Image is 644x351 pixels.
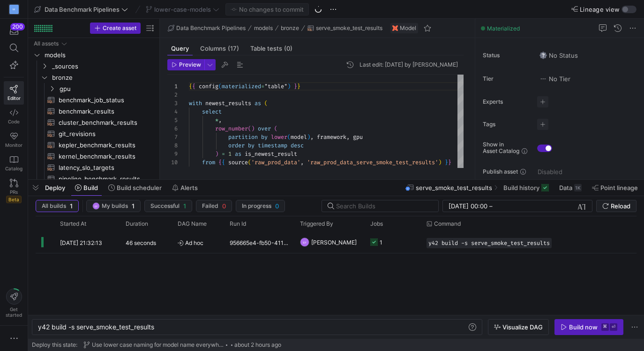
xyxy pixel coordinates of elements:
span: row_number [215,125,248,132]
div: 3 [167,99,178,107]
kbd: ⌘ [601,323,609,331]
span: y42 build -s serve_smoke_test_results [428,240,550,246]
div: 8 [167,141,178,150]
span: ) [251,125,255,132]
img: No status [539,52,547,59]
div: Press SPACE to select this row. [32,128,156,139]
button: models [252,23,275,34]
span: gpu [60,84,154,94]
span: , [300,159,304,166]
span: "table" [264,83,287,90]
span: (0) [284,46,292,52]
span: Triggered By [300,221,333,227]
button: Alerts [168,180,202,196]
div: 200 [10,23,25,31]
span: Monitor [5,142,22,148]
span: All builds [42,203,66,209]
button: Data Benchmark Pipelines [165,23,248,34]
span: PRs [10,189,18,195]
button: Reload [596,200,637,212]
span: No Status [539,52,578,59]
span: } [448,159,451,166]
span: over [258,125,271,132]
button: No statusNo Status [537,49,580,61]
button: Create asset [90,23,141,34]
span: Materialized [487,25,520,32]
span: – [489,202,493,210]
span: benchmark_job_status​​​​​​​​​​ [59,95,145,106]
a: benchmark_results​​​​​​​​​​ [32,106,156,117]
span: 1 [132,202,135,210]
a: benchmark_job_status​​​​​​​​​​ [32,94,156,106]
span: 1 [183,202,186,210]
input: End datetime [494,202,556,210]
button: Successful1 [144,200,192,212]
span: 'raw_prod_data_serve_smoke_test_results' [307,159,438,166]
button: Build now⌘⏎ [554,319,623,335]
span: Reload [611,202,630,210]
span: from [202,159,215,166]
a: kepler_benchmark_results​​​​​​​​​​ [32,139,156,151]
span: Query [171,46,189,52]
div: EF [300,237,309,247]
span: bronze [52,72,154,83]
button: Build scheduler [104,180,166,196]
span: Code [8,119,20,124]
div: EF [92,202,100,210]
span: 1 [228,150,232,158]
span: { [189,83,192,90]
span: ( [248,159,251,166]
span: is_newest_result [245,150,297,158]
span: Data Benchmark Pipelines [45,6,120,13]
span: gpu [353,133,363,141]
span: Publish asset [483,168,518,175]
button: Point lineage [588,180,642,196]
span: serve_smoke_test_results [416,184,492,191]
div: Build now [569,323,598,331]
button: Build history [499,180,553,196]
span: Preview [179,61,201,68]
button: bronze [278,23,301,34]
span: Tags [483,121,530,128]
span: My builds [102,203,128,209]
span: ( [287,133,291,141]
span: _sources [52,61,154,72]
button: Visualize DAG [488,319,549,335]
button: 200 [4,23,24,39]
span: Data Benchmark Pipelines [176,25,246,31]
span: as [255,99,261,107]
span: by [261,133,268,141]
span: y42 build -s serve_smoke_test_results [38,323,154,331]
span: as [235,150,241,158]
span: = [261,83,264,90]
span: Status [483,52,530,59]
a: cluster_benchmark_results​​​​​​​​​​ [32,117,156,128]
span: Duration [126,221,148,227]
span: Visualize DAG [502,323,543,331]
div: Last edit: [DATE] by [PERSON_NAME] [359,61,458,68]
span: Run Id [230,221,246,227]
button: EFMy builds1 [86,200,141,212]
span: (17) [228,46,239,52]
span: No Tier [539,75,570,83]
div: 11 [167,167,178,175]
span: config [199,83,218,90]
span: about 2 hours ago [234,342,281,348]
input: Search Builds [336,202,431,210]
span: models [254,25,273,31]
div: 1 [167,82,178,91]
span: Failed [202,203,218,209]
button: serve_smoke_test_results [305,23,385,34]
div: Press SPACE to select this row. [36,231,637,253]
span: , [310,133,314,141]
div: Press SPACE to select this row. [32,94,156,106]
span: ( [248,125,251,132]
span: select [202,108,222,115]
span: Ad hoc [178,232,218,254]
a: Code [4,105,24,128]
button: Build [71,180,102,196]
a: M [4,1,24,17]
span: In progress [242,203,271,209]
span: newest_results [205,99,251,107]
span: Table tests [250,46,292,52]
